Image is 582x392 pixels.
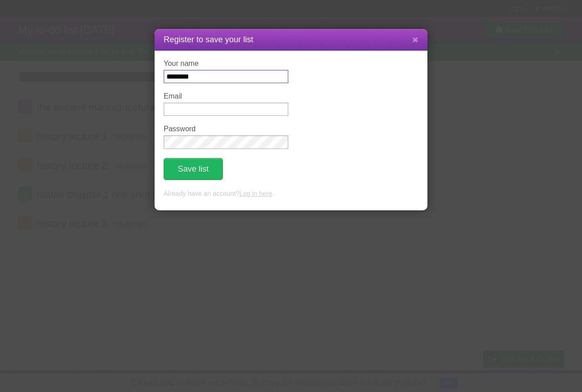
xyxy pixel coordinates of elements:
label: Email [164,92,288,100]
button: Save list [164,158,223,180]
a: Log in here [239,190,272,197]
label: Password [164,125,288,133]
label: Your name [164,60,288,68]
h1: Register to save your list [164,34,418,46]
p: Already have an account? . [164,189,418,199]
